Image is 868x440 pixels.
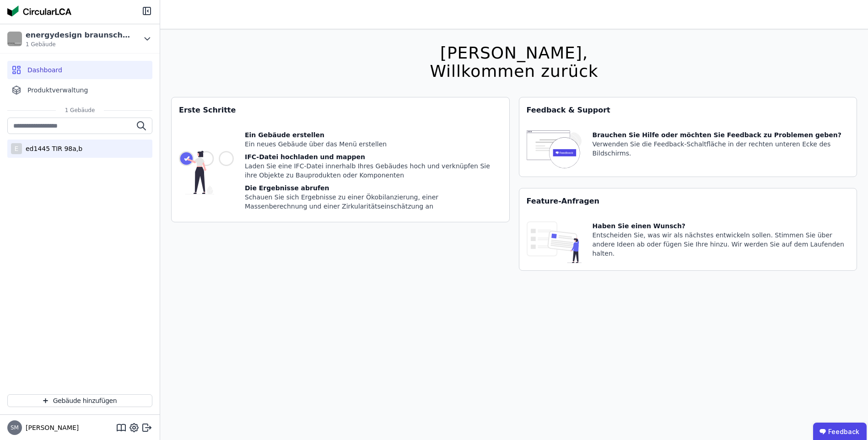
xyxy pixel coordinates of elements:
div: IFC-Datei hochladen und mappen [245,152,502,161]
div: Erste Schritte [172,97,509,123]
div: Die Ergebnisse abrufen [245,183,502,193]
div: Willkommen zurück [430,62,598,80]
div: energydesign braunschweig GmbH [26,30,131,41]
div: Feedback & Support [519,97,857,123]
img: feature_request_tile-UiXE1qGU.svg [527,221,582,263]
img: energydesign braunschweig GmbH [7,32,22,46]
div: Feature-Anfragen [519,188,857,214]
div: Laden Sie eine IFC-Datei innerhalb Ihres Gebäudes hoch und verknüpfen Sie ihre Objekte zu Bauprod... [245,161,502,180]
img: Concular [7,5,71,16]
div: E [11,143,22,154]
div: Schauen Sie sich Ergebnisse zu einer Ökobilanzierung, einer Massenberechnung und einer Zirkularit... [245,193,502,211]
span: [PERSON_NAME] [22,423,79,432]
div: Verwenden Sie die Feedback-Schaltfläche in der rechten unteren Ecke des Bildschirms. [593,140,850,158]
div: Ein Gebäude erstellen [245,130,502,140]
img: getting_started_tile-DrF_GRSv.svg [179,130,234,215]
div: Entscheiden Sie, was wir als nächstes entwickeln sollen. Stimmen Sie über andere Ideen ab oder fü... [593,231,850,258]
img: feedback-icon-HCTs5lye.svg [527,130,582,169]
div: Brauchen Sie Hilfe oder möchten Sie Feedback zu Problemen geben? [593,130,850,140]
div: ed1445 TIR 98a,b [22,144,82,153]
div: Ein neues Gebäude über das Menü erstellen [245,140,502,149]
button: Gebäude hinzufügen [7,394,152,407]
span: 1 Gebäude [26,41,131,48]
span: Dashboard [27,65,62,75]
div: Haben Sie einen Wunsch? [593,221,850,231]
span: 1 Gebäude [56,107,104,114]
div: [PERSON_NAME], [430,44,598,62]
span: Produktverwaltung [27,86,88,95]
span: SM [11,425,19,430]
